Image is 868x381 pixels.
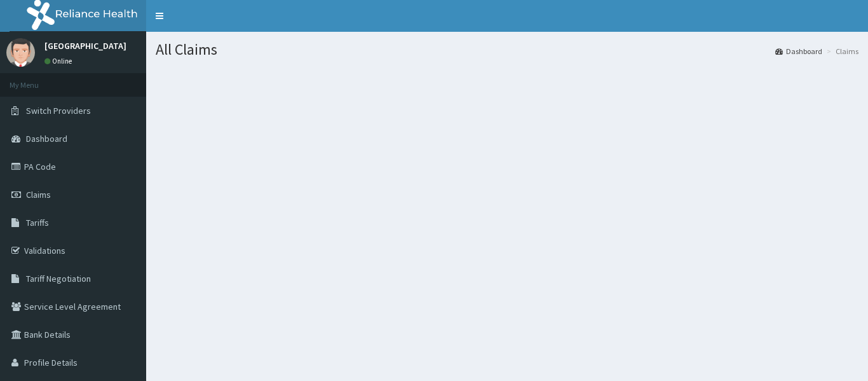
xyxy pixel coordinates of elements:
[44,57,75,66] a: Online
[26,105,91,116] span: Switch Providers
[26,273,91,284] span: Tariff Negotiation
[775,46,822,57] a: Dashboard
[156,41,858,58] h1: All Claims
[6,38,35,67] img: User Image
[26,189,51,200] span: Claims
[44,41,126,50] p: [GEOGRAPHIC_DATA]
[26,133,67,144] span: Dashboard
[824,46,858,57] li: Claims
[26,217,49,228] span: Tariffs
